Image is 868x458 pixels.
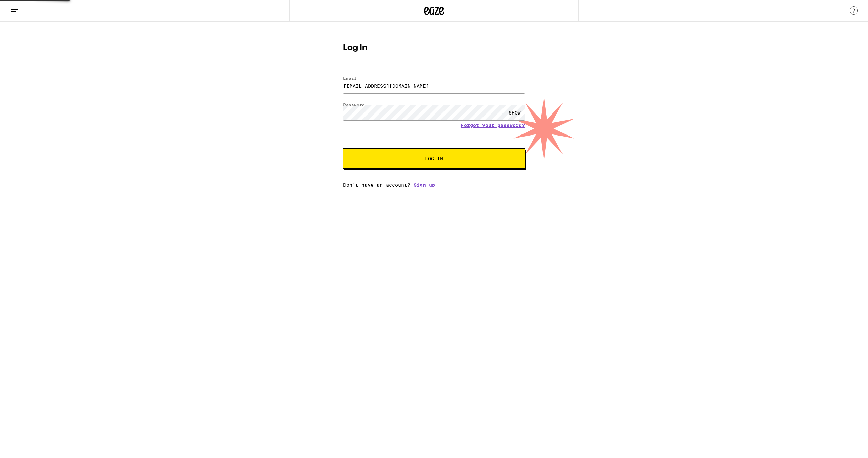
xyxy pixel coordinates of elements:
[4,5,49,10] span: Hi. Need any help?
[425,156,443,161] span: Log In
[461,123,525,128] a: Forgot your password?
[505,105,525,120] div: SHOW
[343,103,365,107] label: Password
[343,44,525,52] h1: Log In
[343,76,357,80] label: Email
[414,182,435,188] a: Sign up
[343,182,525,188] div: Don't have an account?
[343,78,525,93] input: Email
[343,148,525,169] button: Log In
